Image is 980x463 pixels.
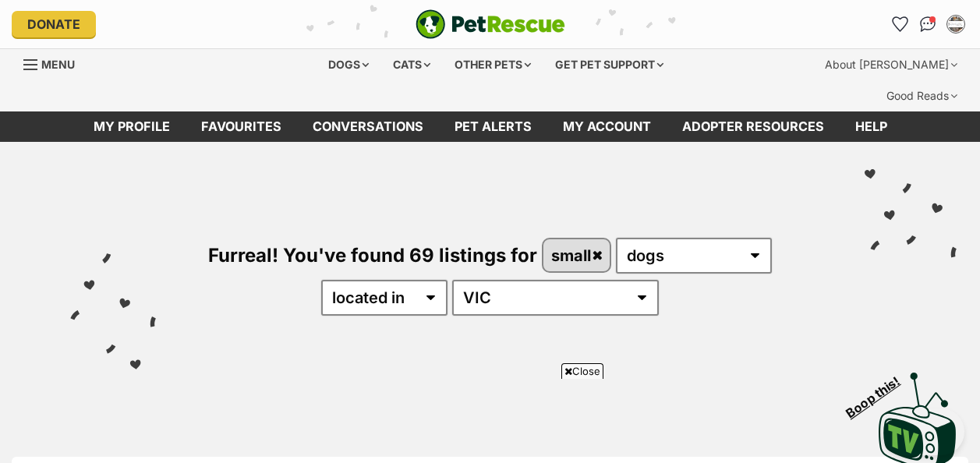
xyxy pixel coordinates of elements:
ul: Account quick links [887,12,968,37]
iframe: Help Scout Beacon - Open [883,408,964,455]
div: Good Reads [876,80,968,111]
a: Conversations [915,12,940,37]
iframe: Advertisement [207,385,774,455]
a: PetRescue [416,9,565,39]
span: Boop this! [844,364,915,420]
a: Help [840,111,903,142]
a: Favourites [887,12,912,37]
a: small [543,239,610,271]
div: Other pets [444,49,542,80]
span: Furreal! You've found 69 listings for [208,244,537,267]
span: Menu [41,58,75,71]
a: My profile [78,111,186,142]
a: My account [547,111,667,142]
div: About [PERSON_NAME] [814,49,968,80]
a: Donate [12,11,96,37]
span: Close [561,363,603,379]
img: Kirsty Rice profile pic [948,16,964,32]
button: My account [943,12,968,37]
img: chat-41dd97257d64d25036548639549fe6c8038ab92f7586957e7f3b1b290dea8141.svg [920,16,936,32]
a: Adopter resources [667,111,840,142]
a: Favourites [186,111,297,142]
a: Pet alerts [439,111,547,142]
a: conversations [297,111,439,142]
div: Dogs [317,49,380,80]
img: logo-e224e6f780fb5917bec1dbf3a21bbac754714ae5b6737aabdf751b685950b380.svg [416,9,565,39]
div: Cats [382,49,441,80]
div: Get pet support [544,49,674,80]
a: Menu [23,49,86,77]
